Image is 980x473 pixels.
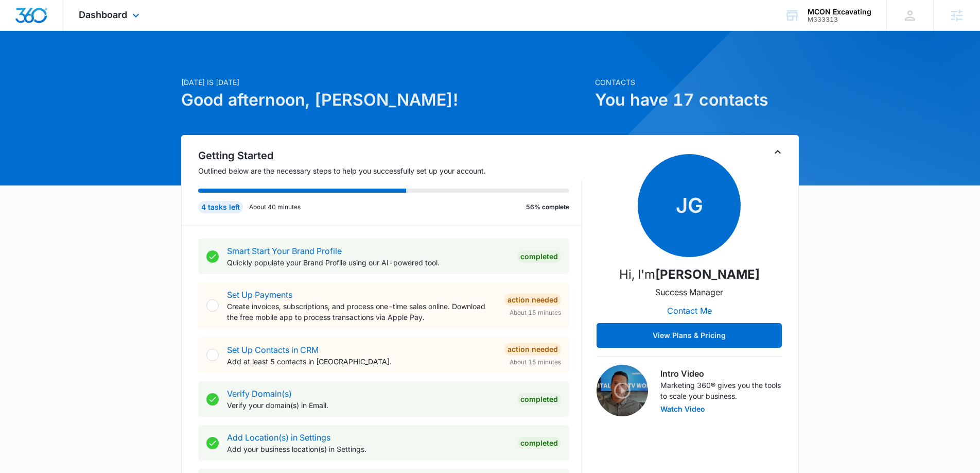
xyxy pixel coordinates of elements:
h1: You have 17 contacts [595,88,799,112]
strong: [PERSON_NAME] [655,267,760,282]
p: Contacts [595,77,799,88]
button: Toggle Collapse [772,146,784,158]
h2: Getting Started [198,148,582,163]
p: Quickly populate your Brand Profile using our AI-powered tool. [227,257,509,268]
h1: Good afternoon, [PERSON_NAME]! [181,88,589,112]
div: 4 tasks left [198,201,243,213]
p: Add your business location(s) in Settings. [227,444,509,454]
p: 56% complete [526,202,569,212]
p: Outlined below are the necessary steps to help you successfully set up your account. [198,165,582,176]
p: Marketing 360® gives you the tools to scale your business. [660,380,782,401]
p: Success Manager [655,286,723,298]
span: Dashboard [79,9,127,20]
h3: Intro Video [660,367,782,380]
a: Add Location(s) in Settings [227,432,330,443]
p: [DATE] is [DATE] [181,77,589,88]
button: Contact Me [657,298,722,323]
p: Hi, I'm [619,265,760,284]
div: Action Needed [504,294,561,306]
div: Completed [517,437,561,449]
p: About 40 minutes [249,202,301,212]
div: account id [808,16,871,23]
span: About 15 minutes [510,308,561,317]
a: Set Up Payments [227,290,292,300]
a: Verify Domain(s) [227,388,292,399]
a: Set Up Contacts in CRM [227,345,319,355]
p: Verify your domain(s) in Email. [227,400,509,411]
div: Completed [517,250,561,263]
a: Smart Start Your Brand Profile [227,246,342,256]
div: Action Needed [504,343,561,356]
div: account name [808,8,871,16]
span: About 15 minutes [510,358,561,367]
button: View Plans & Pricing [597,323,782,348]
img: Intro Video [597,365,648,416]
p: Add at least 5 contacts in [GEOGRAPHIC_DATA]. [227,356,496,367]
p: Create invoices, subscriptions, and process one-time sales online. Download the free mobile app t... [227,301,496,323]
div: Completed [517,393,561,406]
span: JG [638,154,741,257]
button: Watch Video [660,406,705,413]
